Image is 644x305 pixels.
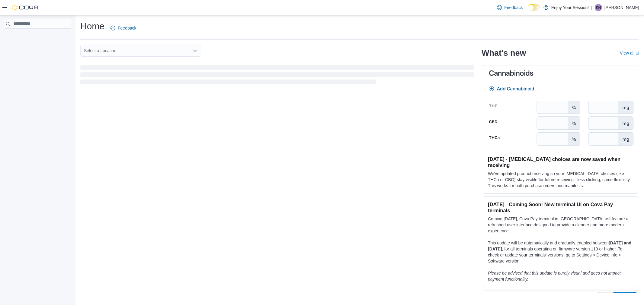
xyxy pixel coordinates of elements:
h3: [DATE] - Coming Soon! New terminal UI on Cova Pay terminals [488,201,633,213]
h2: What's new [482,48,526,58]
p: This update will be automatically and gradually enabled between , for all terminals operating on ... [488,240,633,264]
p: Enjoy Your Session! [551,4,589,11]
input: Dark Mode [528,4,540,11]
h1: Home [80,20,104,32]
img: Cova [12,5,39,11]
button: Open list of options [193,48,197,53]
a: View allExternal link [620,51,639,55]
svg: External link [636,52,639,55]
span: Feedback [118,25,136,31]
div: Kellei Nguyen [595,4,602,11]
a: Feedback [108,22,139,34]
p: Coming [DATE], Cova Pay terminal in [GEOGRAPHIC_DATA] will feature a refreshed user interface des... [488,216,633,234]
p: [PERSON_NAME] [604,4,639,11]
p: We've updated product receiving so your [MEDICAL_DATA] choices (like THCa or CBG) stay visible fo... [488,171,633,189]
h3: [DATE] - [MEDICAL_DATA] choices are now saved when receiving [488,156,633,168]
span: Feedback [504,5,523,11]
span: KN [596,4,601,11]
span: Loading [80,66,474,86]
p: | [591,4,592,11]
em: Please be advised that this update is purely visual and does not impact payment functionality. [488,271,621,281]
nav: Complex example [4,30,71,44]
a: Feedback [495,2,525,14]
